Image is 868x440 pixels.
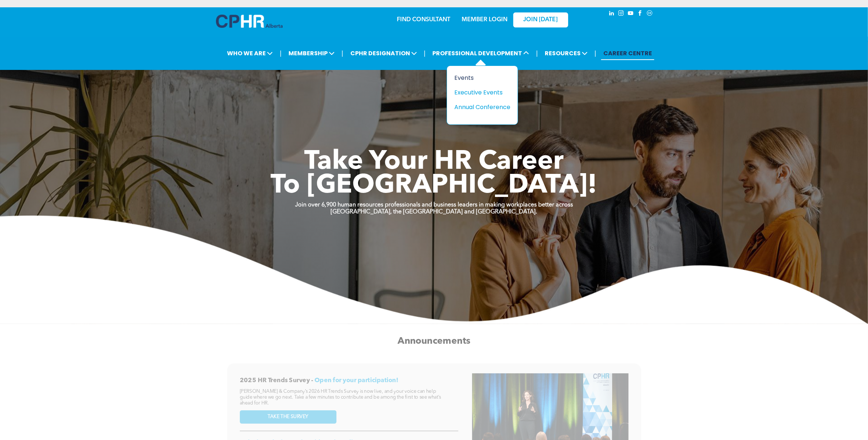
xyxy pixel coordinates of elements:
[430,46,531,60] span: PROFESSIONAL DEVELOPMENT
[342,46,343,61] li: |
[543,46,590,60] span: RESOURCES
[268,414,308,420] span: TAKE THE SURVEY
[513,12,568,27] a: JOIN [DATE]
[240,410,336,424] a: TAKE THE SURVEY
[314,377,398,384] span: Open for your participation!
[240,389,441,405] span: [PERSON_NAME] & Company’s 2026 HR Trends Survey is now live, and your voice can help guide where ...
[348,46,419,60] span: CPHR DESIGNATION
[225,46,275,60] span: WHO WE ARE
[646,9,654,19] a: Social network
[595,46,596,61] li: |
[397,17,451,23] a: FIND CONSULTANT
[627,9,635,19] a: youtube
[601,46,654,60] a: CAREER CENTRE
[271,173,597,199] span: To [GEOGRAPHIC_DATA]!
[454,88,505,97] div: Executive Events
[331,209,537,215] strong: [GEOGRAPHIC_DATA], the [GEOGRAPHIC_DATA] and [GEOGRAPHIC_DATA].
[286,46,337,60] span: MEMBERSHIP
[216,15,283,28] img: A blue and white logo for cp alberta
[462,17,507,23] a: MEMBER LOGIN
[280,46,282,61] li: |
[454,88,510,97] a: Executive Events
[608,9,616,19] a: linkedin
[617,9,625,19] a: instagram
[636,9,644,19] a: facebook
[454,73,505,82] div: Events
[454,73,510,82] a: Events
[398,336,470,346] span: Announcements
[304,149,564,175] span: Take Your HR Career
[536,46,538,61] li: |
[424,46,426,61] li: |
[454,102,505,112] div: Annual Conference
[295,202,573,208] strong: Join over 6,900 human resources professionals and business leaders in making workplaces better ac...
[524,16,558,23] span: JOIN [DATE]
[454,102,510,112] a: Annual Conference
[240,377,313,384] span: 2025 HR Trends Survey -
